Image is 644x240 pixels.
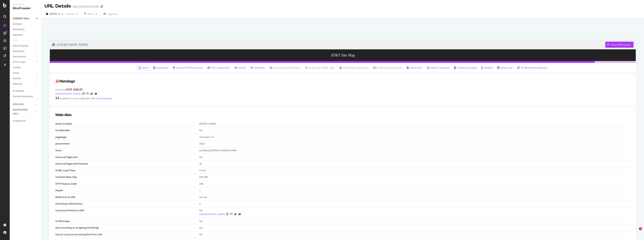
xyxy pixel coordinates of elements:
a: Visits [13,38,22,42]
a: Outlinks [13,77,35,81]
div: Explorer Bookmarks [13,95,33,99]
div: URL Details [45,3,71,9]
td: Canonical Points to Self [55,207,199,218]
td: en,https,[DOMAIN_NAME],mobile [199,147,630,154]
a: Visit Online Page [226,213,228,215]
td: 425,780 [199,174,630,181]
a: [URL][DOMAIN_NAME] [55,92,81,96]
a: Movements [13,28,39,32]
span: 1 [639,227,642,230]
a: [URL][DOMAIN_NAME] [199,212,225,216]
a: Duplicate HTML Tags [305,66,335,70]
h2: Warnings [55,79,630,83]
div: Distribution [13,49,25,53]
strong: not equal [66,87,83,91]
button: Previous [64,11,79,17]
a: Analysis Info [13,119,39,123]
span: Segments [107,12,118,16]
a: URL Inspection [207,66,230,70]
td: Depth [55,187,199,194]
td: No [199,127,630,134]
td: 0 [199,200,630,207]
div: CURRENT URLS [13,17,29,21]
td: Internal Pagerank [55,154,199,160]
td: Content Byte Size [55,174,199,181]
a: Keywords [153,66,168,70]
a: Content [13,66,39,70]
a: Javascript [497,66,513,70]
td: HTML Load Time [55,167,199,174]
div: View HTML Source [611,43,631,46]
td: clean [199,140,630,147]
a: Search Engines [13,44,35,48]
a: Inlinks [234,66,246,70]
td: 1 [199,187,630,194]
a: CURRENT URLS [13,17,35,21]
button: View HTML Source [605,42,634,48]
a: DISAPPEARED URLS [13,108,35,116]
a: [URL][DOMAIN_NAME] [52,40,605,49]
iframe: Intercom live chat [631,227,640,236]
a: HTTP Codes [13,60,35,64]
div: Inlinks [13,71,19,75]
div: outlinks to a non-indexable URL [55,96,630,101]
td: In Sitemaps [55,218,199,224]
div: No [199,209,628,216]
a: Incoming Redirections [269,66,301,70]
button: Segments [102,11,119,17]
button: View HTML Source [230,213,233,215]
td: 51 ms [199,167,630,174]
a: Search Engines [427,66,449,70]
button: View HTML Source [86,92,89,95]
div: Movements [13,28,25,32]
div: Content [13,66,21,70]
td: 9.3 [199,154,630,160]
td: Incoming redirections [55,200,199,207]
a: Content Quality [454,66,477,70]
a: URL Inspection [95,92,97,96]
div: Visits [13,38,18,42]
a: Overview [13,22,39,26]
a: Distribution [13,49,35,53]
td: Internal Pagerank Position [55,160,199,167]
td: Date Crawled [55,120,199,127]
a: Visit Online Page [82,93,85,95]
a: URL Inspection [238,212,241,216]
div: Search Engines [13,44,28,48]
td: HTTP Status Code [55,180,199,187]
a: Segments [13,33,39,37]
a: Internationalization [373,66,402,70]
div: not set [199,195,628,199]
button: [DATE] [45,11,61,17]
a: Inlinks [13,71,35,75]
strong: 54 [55,96,59,100]
a: AI Url Details [234,212,237,216]
td: 76 [199,160,630,167]
a: AI Url Details [90,92,93,96]
div: Url Explorer [13,89,24,93]
div: Filters [88,12,94,16]
div: SiteCrawler [13,6,38,11]
div: Segments [13,33,23,37]
span: vs [61,12,64,15]
a: Explorer Bookmarks [13,95,39,99]
div: DISAPPEARED URLS [13,108,32,116]
a: Outlinks [251,66,265,70]
div: Main [DOMAIN_NAME] [73,5,99,8]
div: Sitemaps [13,82,22,86]
a: AI Recommendations [517,66,548,70]
td: Redirects to URL [55,194,199,200]
td: No [199,231,630,238]
td: Zone [55,147,199,154]
td: Has incoming or outgoing Hreflangs [55,224,199,231]
a: (view samples) [95,97,112,100]
td: No [199,224,630,231]
h2: Main data [55,113,630,117]
h3: AT&T Site Map [50,49,636,61]
a: NEW URLS [13,102,35,106]
div: NEW URLS [13,102,24,106]
td: Has at Least an Incoming Rel Prev Link [55,231,199,238]
a: Url Explorer [13,89,39,93]
td: 200 [199,180,630,187]
a: Performance [13,55,35,59]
